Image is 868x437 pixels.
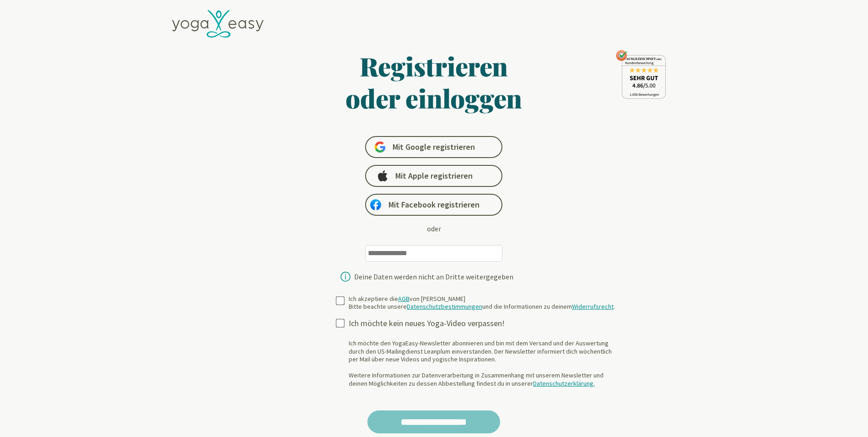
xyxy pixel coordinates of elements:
[395,170,473,181] span: Mit Apple registrieren
[398,295,410,303] a: AGB
[349,318,622,329] div: Ich möchte kein neues Yoga-Video verpassen!
[349,295,615,311] div: Ich akzeptiere die von [PERSON_NAME] Bitte beachte unsere und die Informationen zu deinem .
[388,199,480,210] span: Mit Facebook registrieren
[365,194,502,216] a: Mit Facebook registrieren
[257,50,611,114] h1: Registrieren oder einloggen
[365,165,502,187] a: Mit Apple registrieren
[572,302,614,311] a: Widerrufsrecht
[533,379,595,388] a: Datenschutzerklärung.
[393,142,475,153] span: Mit Google registrieren
[407,302,482,311] a: Datenschutzbestimmungen
[427,223,441,234] div: oder
[365,136,502,158] a: Mit Google registrieren
[616,50,666,99] img: ausgezeichnet_seal.png
[354,273,513,280] div: Deine Daten werden nicht an Dritte weitergegeben
[349,339,622,388] div: Ich möchte den YogaEasy-Newsletter abonnieren und bin mit dem Versand und der Auswertung durch de...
